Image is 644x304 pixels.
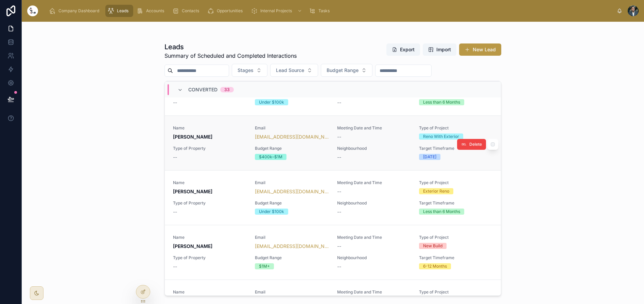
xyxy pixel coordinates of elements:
span: -- [337,243,341,250]
a: Contacts [170,5,204,17]
span: Name [173,289,247,295]
span: Type of Project [419,289,493,295]
div: $400k–$1M [259,154,282,160]
button: Export [386,43,420,56]
button: Select Button [270,64,318,77]
span: Email [255,125,329,131]
span: Target Timeframe [419,255,493,261]
img: App logo [27,5,38,16]
div: Exterior Reno [423,188,449,194]
span: Neighbourhood [337,255,411,261]
span: -- [173,154,177,161]
div: $1M+ [259,263,270,269]
span: Meeting Date and Time [337,180,411,185]
span: -- [337,263,341,270]
span: Type of Project [419,125,493,131]
div: 33 [224,87,230,92]
span: Type of Property [173,200,247,206]
span: Stages [238,67,254,74]
span: Summary of Scheduled and Completed Interactions [164,52,297,60]
button: Select Button [321,64,372,77]
span: Lead Source [276,67,304,74]
a: Internal Projects [249,5,306,17]
a: [EMAIL_ADDRESS][DOMAIN_NAME] [255,133,329,140]
span: Contacts [182,8,199,14]
span: Accounts [146,8,164,14]
button: Delete [457,139,486,150]
button: Select Button [232,64,267,77]
span: -- [337,99,341,106]
span: -- [337,154,341,161]
span: Email [255,289,329,295]
span: Budget Range [327,67,359,74]
span: Delete [469,142,482,147]
span: Leads [117,8,128,14]
button: Import [423,43,456,56]
a: [EMAIL_ADDRESS][DOMAIN_NAME] [255,243,329,250]
span: Target Timeframe [419,200,493,206]
span: Email [255,180,329,185]
span: -- [337,133,341,140]
strong: [PERSON_NAME] [173,189,212,194]
div: Under $100k [259,209,284,215]
div: 6-12 Months [423,263,447,269]
a: Company Dashboard [47,5,104,17]
strong: [PERSON_NAME] [173,134,212,140]
div: scrollable content [43,3,617,18]
a: Name[PERSON_NAME]Email[EMAIL_ADDRESS][DOMAIN_NAME]Meeting Date and Time--Type of ProjectNew Build... [165,225,501,280]
span: Email [255,235,329,240]
span: Company Dashboard [58,8,99,14]
span: Tasks [318,8,330,14]
div: New Build [423,243,442,249]
div: Less than 6 Months [423,99,460,105]
div: Less than 6 Months [423,209,460,215]
span: -- [337,188,341,195]
span: Converted [188,86,217,93]
span: Type of Property [173,146,247,151]
span: Budget Range [255,200,329,206]
span: Neighbourhood [337,200,411,206]
span: -- [337,209,341,215]
span: Internal Projects [260,8,292,14]
span: Budget Range [255,146,329,151]
button: New Lead [459,43,501,56]
span: -- [173,209,177,215]
span: -- [173,263,177,270]
span: Name [173,125,247,131]
span: Type of Project [419,235,493,240]
span: Meeting Date and Time [337,235,411,240]
div: Under $100k [259,99,284,105]
div: [DATE] [423,154,436,160]
a: Accounts [135,5,169,17]
span: Meeting Date and Time [337,289,411,295]
span: Type of Project [419,180,493,185]
span: Target Timeframe [419,146,493,151]
a: Name[PERSON_NAME]Email[EMAIL_ADDRESS][DOMAIN_NAME]Meeting Date and Time--Type of ProjectReno With... [165,115,501,170]
a: Tasks [307,5,334,17]
span: Type of Property [173,255,247,261]
span: Neighbourhood [337,146,411,151]
a: Opportunities [205,5,247,17]
span: Meeting Date and Time [337,125,411,131]
a: Name[PERSON_NAME]Email[EMAIL_ADDRESS][DOMAIN_NAME]Meeting Date and Time--Type of ProjectExterior ... [165,170,501,225]
span: Import [436,46,451,53]
h1: Leads [164,42,297,52]
a: [EMAIL_ADDRESS][DOMAIN_NAME] [255,188,329,195]
span: Budget Range [255,255,329,261]
span: Name [173,235,247,240]
span: -- [173,99,177,106]
span: Name [173,180,247,185]
span: Opportunities [217,8,243,14]
a: Leads [105,5,133,17]
strong: [PERSON_NAME] [173,243,212,249]
div: Reno With Exterior [423,133,459,140]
